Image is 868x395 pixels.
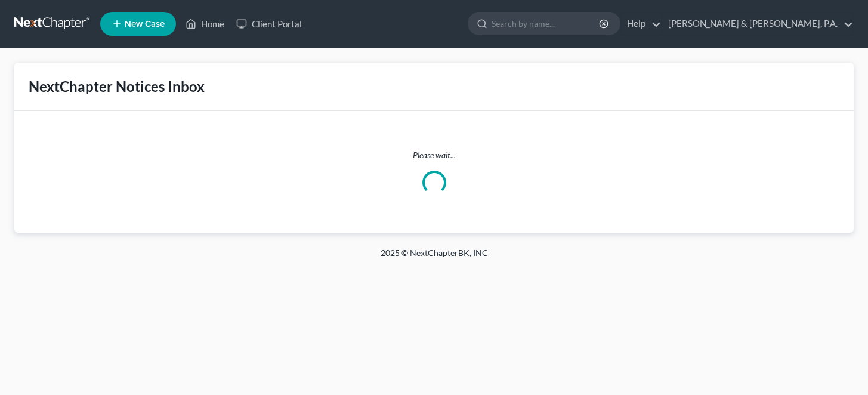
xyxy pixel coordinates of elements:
a: Home [180,13,230,35]
a: [PERSON_NAME] & [PERSON_NAME], P.A. [662,13,853,35]
a: Client Portal [230,13,308,35]
input: Search by name... [492,13,601,35]
span: New Case [125,20,165,29]
a: Help [621,13,661,35]
div: 2025 © NextChapterBK, INC [94,247,774,269]
p: Please wait... [24,149,844,161]
div: NextChapter Notices Inbox [29,77,839,96]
